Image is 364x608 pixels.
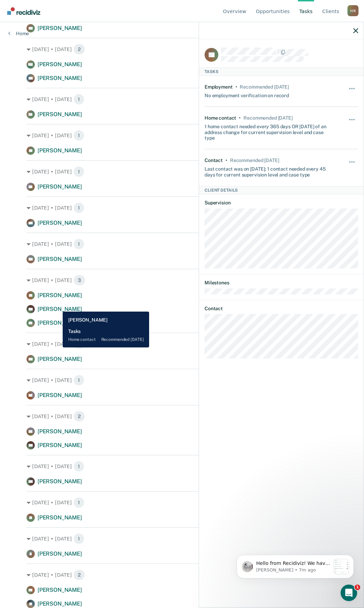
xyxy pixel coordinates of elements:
div: Recommended in 22 days [230,158,279,163]
span: [PERSON_NAME] [38,25,82,31]
div: Recommended today [240,84,289,90]
div: [DATE] • [DATE] [27,239,337,250]
div: [DATE] • [DATE] [27,461,337,472]
div: Last contact was on [DATE]; 1 contact needed every 45 days for current supervision level and case... [205,163,333,178]
div: [DATE] • [DATE] [27,569,337,580]
div: [DATE] • [DATE] [27,202,337,213]
iframe: Intercom notifications message [226,541,364,589]
span: [PERSON_NAME] [38,75,82,81]
div: H B [347,5,358,16]
span: [PERSON_NAME] [38,587,82,593]
span: [PERSON_NAME] [38,306,82,312]
button: Profile dropdown button [347,5,358,16]
div: Tasks [199,68,364,76]
div: Recommended today [243,115,292,121]
span: [PERSON_NAME] [38,320,82,326]
span: 2 [73,569,85,580]
span: 1 [73,497,84,508]
span: 1 [73,166,84,177]
div: • [226,158,227,163]
div: [DATE] • [DATE] [27,411,337,422]
span: [PERSON_NAME] [38,392,82,398]
span: [PERSON_NAME] [38,442,82,448]
span: [PERSON_NAME] [38,514,82,521]
span: 1 [355,585,360,590]
img: Recidiviz [7,7,40,15]
span: Hello from Recidiviz! We have some exciting news. Officers will now have their own Overview page ... [30,19,104,244]
span: 1 [73,338,84,349]
div: [DATE] • [DATE] [27,94,337,105]
span: [PERSON_NAME] [38,147,82,154]
div: Contact [205,158,223,163]
div: Client Details [199,186,364,194]
span: 1 [73,130,84,141]
dt: Supervision [205,200,358,206]
iframe: Intercom live chat [341,585,357,601]
span: [PERSON_NAME] [38,256,82,262]
span: 2 [73,44,85,55]
div: [DATE] • [DATE] [27,44,337,55]
span: [PERSON_NAME] [38,292,82,298]
span: 1 [73,461,84,472]
span: 1 [73,202,84,213]
div: • [236,84,237,90]
span: 2 [73,411,85,422]
div: [DATE] • [DATE] [27,533,337,544]
span: [PERSON_NAME] [38,111,82,118]
span: 1 [73,94,84,105]
div: [DATE] • [DATE] [27,130,337,141]
div: Employment [205,84,233,90]
span: 3 [73,275,85,286]
div: 1 home contact needed every 365 days OR [DATE] of an address change for current supervision level... [205,121,333,141]
span: 1 [73,239,84,250]
a: Home [8,30,29,37]
div: No employment verification on record [205,90,289,99]
div: [DATE] • [DATE] [27,497,337,508]
div: [DATE] • [DATE] [27,275,337,286]
p: Message from Kim, sent 7m ago [30,26,104,32]
div: [DATE] • [DATE] [27,166,337,177]
span: [PERSON_NAME] [38,478,82,485]
span: [PERSON_NAME] [38,183,82,190]
span: [PERSON_NAME] [38,356,82,362]
span: 1 [73,533,84,544]
span: [PERSON_NAME] [38,61,82,68]
dt: Milestones [205,280,358,286]
div: Home contact [205,115,236,121]
div: [DATE] • [DATE] [27,375,337,386]
span: 1 [73,375,84,386]
div: • [239,115,241,121]
span: [PERSON_NAME] [38,550,82,557]
div: [DATE] • [DATE] [27,338,337,349]
span: [PERSON_NAME] [38,428,82,435]
span: [PERSON_NAME] [38,600,82,607]
span: [PERSON_NAME] [38,220,82,226]
dt: Contact [205,306,358,312]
